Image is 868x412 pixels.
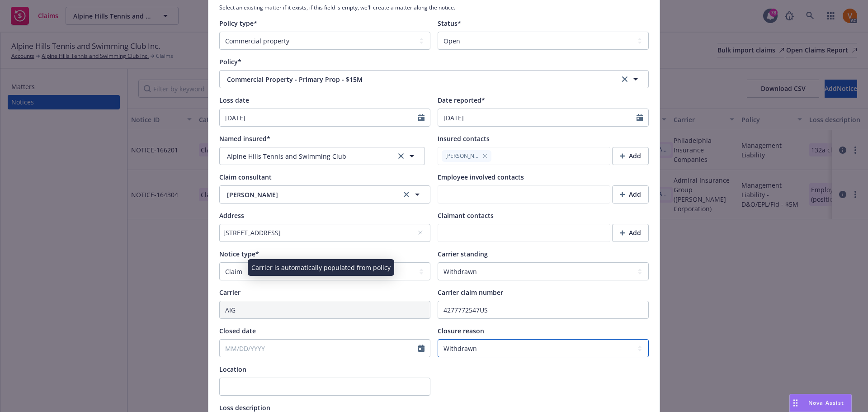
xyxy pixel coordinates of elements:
[227,75,590,84] span: Commercial Property - Primary Prop - $15M
[438,134,490,143] span: Insured contacts
[612,224,649,242] button: Add
[219,57,241,66] span: Policy*
[219,19,257,28] span: Policy type*
[438,250,488,258] span: Carrier standing
[790,394,801,412] div: Drag to move
[219,147,425,165] button: Alpine Hills Tennis and Swimming Clubclear selection
[445,152,479,160] span: [PERSON_NAME]
[219,211,244,220] span: Address
[637,114,643,121] svg: Calendar
[219,250,259,258] span: Notice type*
[438,109,637,126] input: MM/DD/YYYY
[401,189,412,200] a: clear selection
[219,327,256,335] span: Closed date
[619,74,630,85] a: clear selection
[789,394,852,412] button: Nova Assist
[438,327,484,335] span: Closure reason
[620,147,641,165] div: Add
[438,96,485,104] span: Date reported*
[612,185,649,204] button: Add
[227,152,346,161] span: Alpine Hills Tennis and Swimming Club
[219,173,272,181] span: Claim consultant
[219,4,649,11] span: Select an existing matter if it exists, if this field is empty, we'll create a matter along the n...
[219,185,430,204] button: [PERSON_NAME]clear selection
[620,224,641,242] div: Add
[438,288,503,297] span: Carrier claim number
[220,340,418,357] input: MM/DD/YYYY
[220,109,418,126] input: MM/DD/YYYY
[219,365,246,374] span: Location
[438,211,494,220] span: Claimant contacts
[219,403,270,412] span: Loss description
[396,151,406,161] a: clear selection
[219,224,430,242] button: [STREET_ADDRESS]
[219,288,241,297] span: Carrier
[223,228,417,237] div: [STREET_ADDRESS]
[227,190,393,199] span: [PERSON_NAME]
[219,96,249,104] span: Loss date
[219,134,270,143] span: Named insured*
[620,186,641,203] div: Add
[219,70,649,88] button: Commercial Property - Primary Prop - $15Mclear selection
[418,345,425,352] svg: Calendar
[438,19,461,28] span: Status*
[808,399,844,407] span: Nova Assist
[612,147,649,165] button: Add
[438,173,524,181] span: Employee involved contacts
[418,114,425,121] svg: Calendar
